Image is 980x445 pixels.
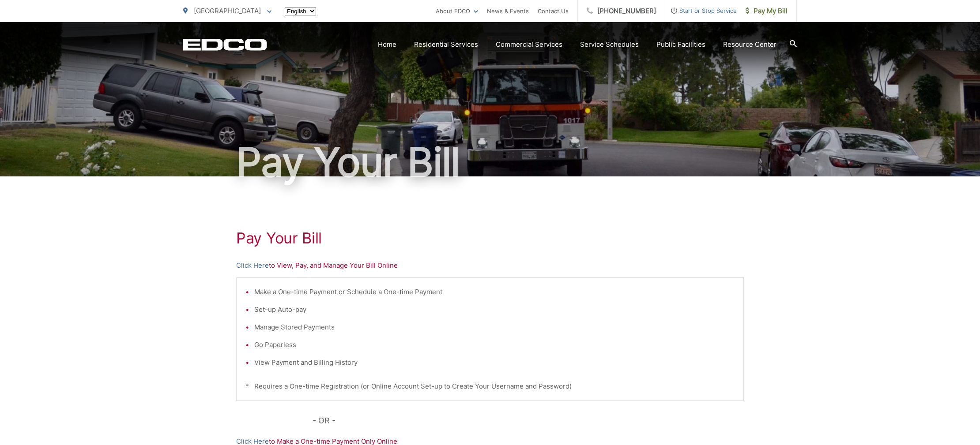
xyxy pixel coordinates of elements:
a: Public Facilities [656,39,705,50]
li: Manage Stored Payments [254,322,735,333]
a: EDCD logo. Return to the homepage. [183,38,267,51]
a: Commercial Services [496,39,562,50]
a: Resource Center [723,39,776,50]
a: Click Here [236,260,269,271]
li: Make a One-time Payment or Schedule a One-time Payment [254,287,735,297]
p: * Requires a One-time Registration (or Online Account Set-up to Create Your Username and Password) [245,381,735,392]
a: Contact Us [538,6,569,16]
p: to View, Pay, and Manage Your Bill Online [236,260,744,271]
a: Residential Services [414,39,478,50]
li: Set-up Auto-pay [254,304,735,315]
p: - OR - [313,414,744,427]
li: View Payment and Billing History [254,357,735,368]
a: About EDCO [436,6,478,16]
span: Pay My Bill [746,6,788,16]
span: [GEOGRAPHIC_DATA] [194,7,261,15]
li: Go Paperless [254,340,735,350]
h1: Pay Your Bill [236,229,744,247]
a: Home [378,39,396,50]
select: Select a language [285,7,316,15]
a: Service Schedules [580,39,639,50]
h1: Pay Your Bill [183,140,797,184]
a: News & Events [487,6,529,16]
